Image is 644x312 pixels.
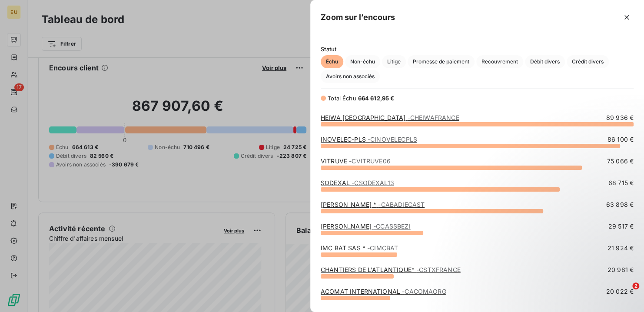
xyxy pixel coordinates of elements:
[525,55,565,68] button: Débit divers
[352,179,394,186] span: - CSODEXAL13
[321,136,417,143] a: INOVELEC-PLS
[606,287,634,296] span: 20 022 €
[310,113,644,302] div: grid
[606,113,634,122] span: 89 936 €
[349,157,391,165] span: - CVITRUVE06
[321,46,634,53] span: Statut
[614,282,635,303] iframe: Intercom live chat
[345,55,380,68] button: Non-échu
[607,135,634,144] span: 86 100 €
[321,55,343,68] button: Échu
[567,55,609,68] button: Crédit divers
[321,288,446,295] a: ACOMAT INTERNATIONAL
[367,244,398,252] span: - CIMCBAT
[368,136,417,143] span: - CINOVELECPLS
[321,157,391,165] a: VITRUVE
[321,244,398,252] a: IMC BAT SAS *
[408,55,475,68] button: Promesse de paiement
[321,114,459,121] a: HEIWA [GEOGRAPHIC_DATA]
[408,114,459,121] span: - CHEIWAFRANCE
[416,266,461,273] span: - CSTXFRANCE
[606,200,634,209] span: 63 898 €
[476,55,523,68] button: Recouvrement
[321,179,394,186] a: SODEXAL
[321,11,395,23] h5: Zoom sur l’encours
[607,157,634,166] span: 75 066 €
[402,288,446,295] span: - CACOMAORG
[632,282,639,289] span: 2
[373,222,411,230] span: - CCASSBEZI
[378,201,425,208] span: - CABADIECAST
[321,222,411,230] a: [PERSON_NAME]
[608,179,634,187] span: 68 715 €
[321,266,461,273] a: CHANTIERS DE L'ATLANTIQUE*
[382,55,406,68] button: Litige
[321,201,425,208] a: [PERSON_NAME] *
[608,222,634,231] span: 29 517 €
[328,95,356,102] span: Total Échu
[321,70,380,83] button: Avoirs non associés
[470,228,644,289] iframe: Intercom notifications message
[358,95,395,102] span: 664 612,95 €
